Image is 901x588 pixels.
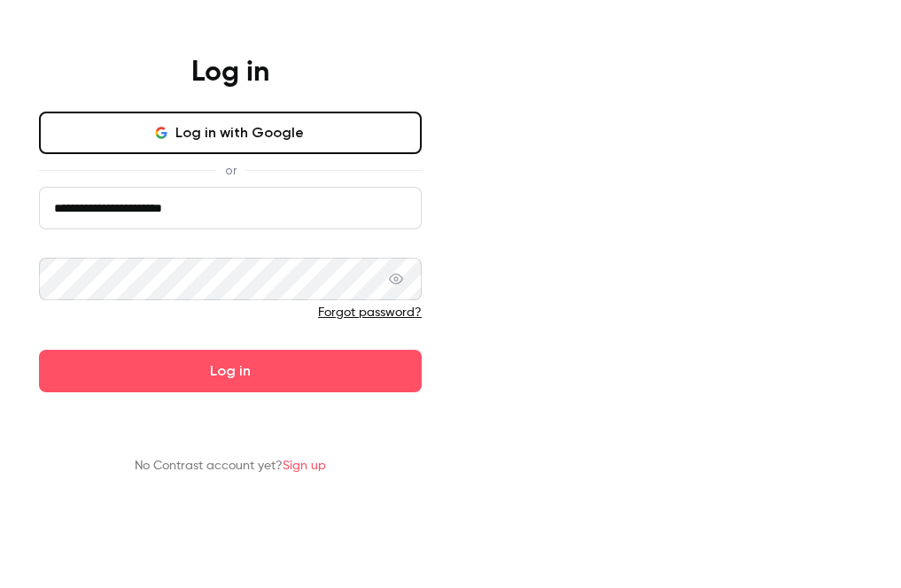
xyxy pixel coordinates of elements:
span: or [216,161,245,180]
a: Forgot password? [318,306,422,319]
button: Log in with Google [39,112,422,154]
a: Sign up [283,460,326,472]
button: Log in [39,350,422,392]
p: No Contrast account yet? [135,457,326,476]
h4: Log in [191,55,269,90]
